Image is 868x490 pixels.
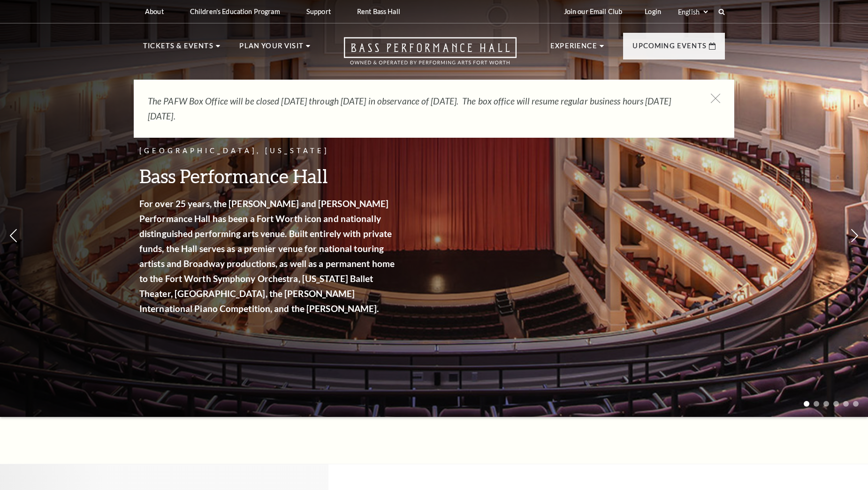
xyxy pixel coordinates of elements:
p: Children's Education Program [190,7,280,15]
p: Rent Bass Hall [357,7,400,15]
h3: Bass Performance Hall [139,164,397,188]
strong: For over 25 years, the [PERSON_NAME] and [PERSON_NAME] Performance Hall has been a Fort Worth ico... [139,198,395,314]
p: [GEOGRAPHIC_DATA], [US_STATE] [139,145,397,157]
p: Plan Your Visit [239,40,304,57]
p: Upcoming Events [632,40,707,57]
p: Tickets & Events [143,40,213,57]
em: The PAFW Box Office will be closed [DATE] through [DATE] in observance of [DATE]. The box office ... [148,96,671,121]
p: About [145,7,164,15]
p: Support [306,7,331,15]
p: Experience [550,40,597,57]
select: Select: [676,7,709,16]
